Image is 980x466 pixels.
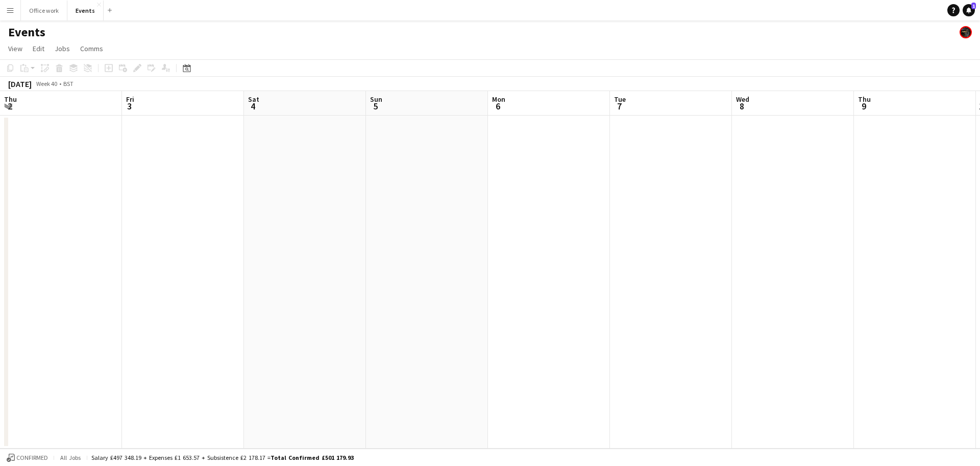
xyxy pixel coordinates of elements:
span: Sun [370,95,382,104]
button: Office work [21,1,67,20]
span: 1 [971,3,976,9]
span: Fri [126,95,134,104]
span: Comms [80,44,103,53]
span: 4 [247,100,259,112]
span: Edit [33,44,44,53]
h1: Events [8,25,45,40]
span: Sat [248,95,259,104]
a: View [4,42,27,55]
span: 5 [369,100,382,112]
span: 3 [125,100,134,112]
div: [DATE] [8,79,32,89]
button: Confirmed [5,452,50,463]
span: 7 [612,100,626,112]
span: 9 [856,100,871,112]
div: Salary £497 348.19 + Expenses £1 653.57 + Subsistence £2 178.17 = [91,454,354,461]
app-user-avatar: Blue Hat [960,26,972,38]
span: Total Confirmed £501 179.93 [271,454,354,461]
span: Confirmed [16,454,48,461]
a: 1 [963,4,975,16]
button: Events [67,1,104,20]
span: Mon [492,95,505,104]
a: Jobs [51,42,74,55]
div: BST [63,80,73,87]
span: Thu [4,95,17,104]
span: All jobs [58,454,83,461]
span: Thu [858,95,871,104]
a: Comms [76,42,107,55]
span: Wed [736,95,749,104]
span: 2 [3,100,17,112]
span: View [8,44,22,53]
span: 8 [734,100,749,112]
span: Jobs [55,44,70,53]
span: 6 [491,100,505,112]
a: Edit [29,42,48,55]
span: Week 40 [34,80,59,87]
span: Tue [614,95,626,104]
